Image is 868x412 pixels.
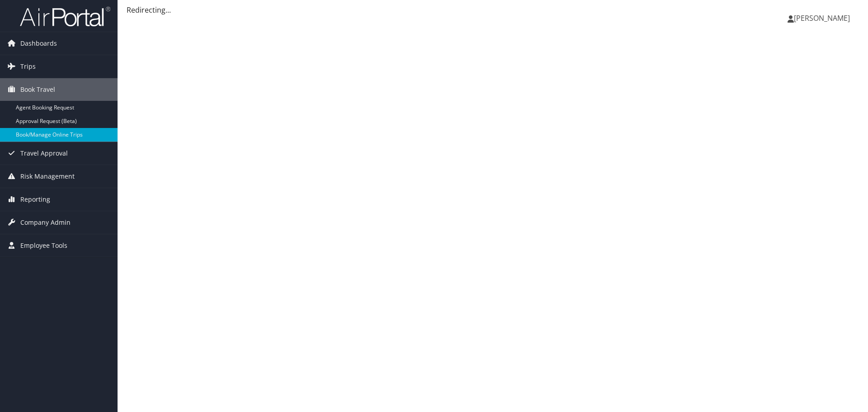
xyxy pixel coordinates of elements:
[127,5,859,15] div: Redirecting...
[20,211,71,234] span: Company Admin
[20,142,68,165] span: Travel Approval
[20,78,55,101] span: Book Travel
[20,6,110,27] img: airportal-logo.png
[20,32,57,55] span: Dashboards
[20,55,36,78] span: Trips
[794,13,850,23] span: [PERSON_NAME]
[788,5,859,32] a: [PERSON_NAME]
[20,165,75,188] span: Risk Management
[20,188,50,211] span: Reporting
[20,234,67,257] span: Employee Tools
